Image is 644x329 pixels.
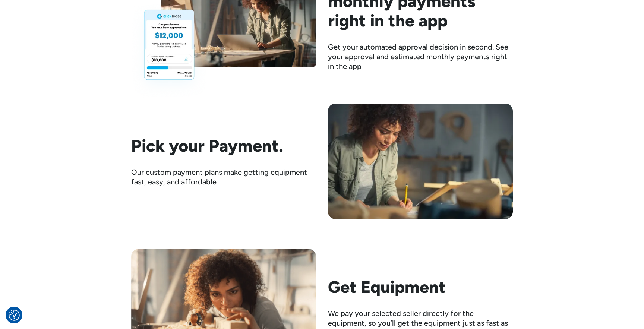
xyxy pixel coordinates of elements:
h2: Get Equipment [328,277,513,297]
div: Our custom payment plans make getting equipment fast, easy, and affordable [131,167,316,187]
img: Revisit consent button [9,310,20,321]
button: Consent Preferences [9,310,20,321]
h2: Pick your Payment. [131,136,316,155]
div: Get your automated approval decision in second. See your approval and estimated monthly payments ... [328,42,513,71]
img: Woman holding a yellow pencil working at an art desk [328,104,513,219]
